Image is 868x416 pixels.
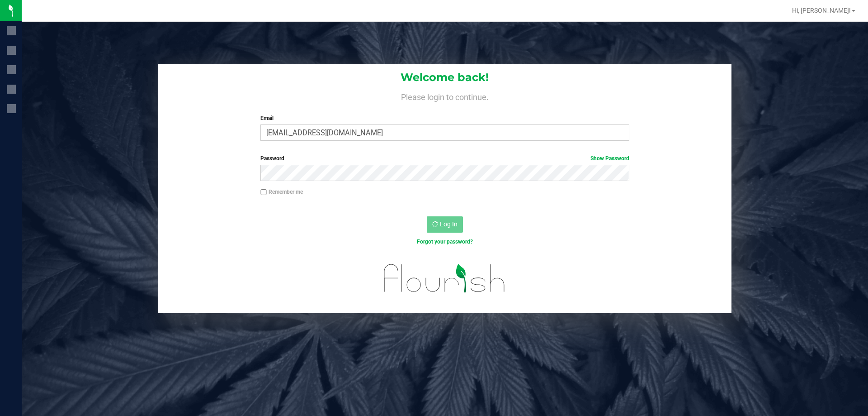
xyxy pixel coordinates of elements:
[590,155,629,162] a: Show Password
[260,188,303,196] label: Remember me
[792,7,851,14] span: Hi, [PERSON_NAME]!
[158,72,731,83] h1: Welcome back!
[158,91,731,101] h4: Please login to continue.
[417,239,473,245] a: Forgot your password?
[260,189,267,196] input: Remember me
[440,220,458,228] span: Log In
[260,114,629,122] label: Email
[373,255,516,301] img: flourish_logo.svg
[260,155,284,162] span: Password
[427,216,463,233] button: Log In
